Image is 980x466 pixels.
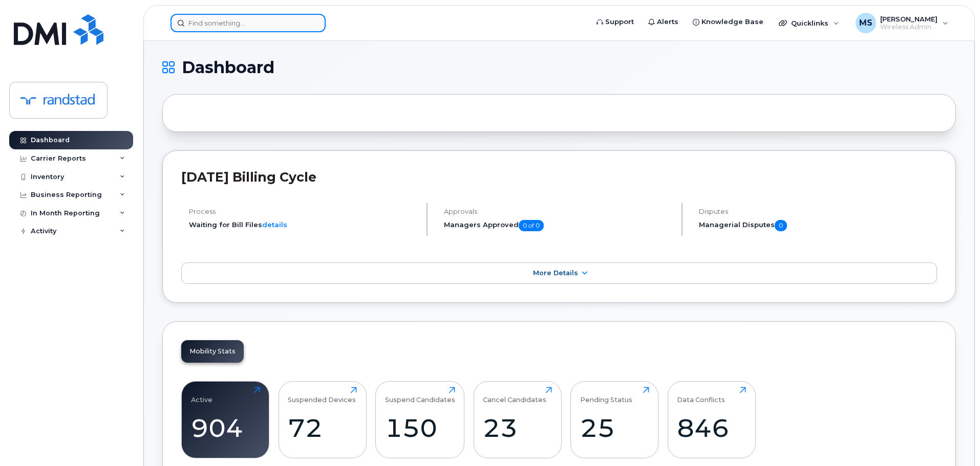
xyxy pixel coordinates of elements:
[699,208,937,215] h4: Disputes
[191,413,260,443] div: 904
[444,220,673,231] h5: Managers Approved
[191,387,260,452] a: Active904
[677,387,746,452] a: Data Conflicts846
[580,387,632,404] div: Pending Status
[444,208,673,215] h4: Approvals
[699,220,937,231] h5: Managerial Disputes
[191,387,212,404] div: Active
[262,220,287,229] a: details
[385,387,455,452] a: Suspend Candidates150
[483,413,552,443] div: 23
[189,208,418,215] h4: Process
[483,387,546,404] div: Cancel Candidates
[288,387,357,452] a: Suspended Devices72
[580,413,649,443] div: 25
[288,387,356,404] div: Suspended Devices
[288,413,357,443] div: 72
[775,220,787,231] span: 0
[533,269,578,277] span: More Details
[677,387,725,404] div: Data Conflicts
[181,169,937,185] h2: [DATE] Billing Cycle
[189,220,418,230] li: Waiting for Bill Files
[483,387,552,452] a: Cancel Candidates23
[580,387,649,452] a: Pending Status25
[385,413,455,443] div: 150
[677,413,746,443] div: 846
[385,387,455,404] div: Suspend Candidates
[519,220,544,231] span: 0 of 0
[182,60,274,75] span: Dashboard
